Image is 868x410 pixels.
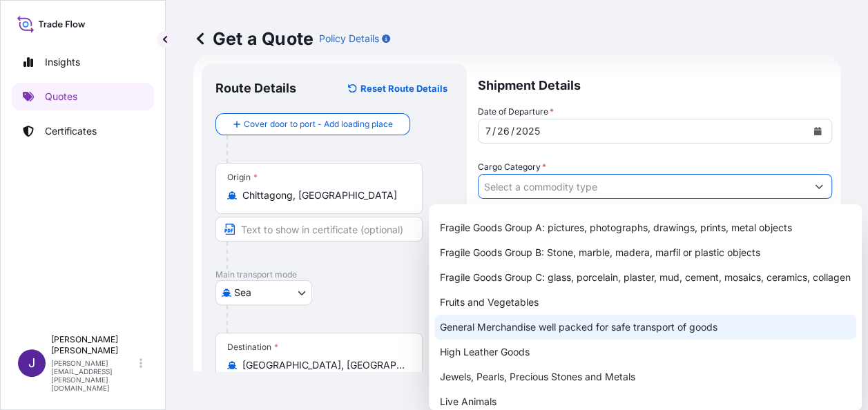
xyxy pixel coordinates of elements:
div: Fragile Goods Group B: Stone, marble, madera, marfil or plastic objects [434,240,856,265]
span: Sea [234,286,251,300]
p: Quotes [45,90,77,104]
div: General Merchandise well packed for safe transport of goods [434,315,856,340]
div: Fragile Goods Group A: pictures, photographs, drawings, prints, metal objects [434,215,856,240]
input: Origin [242,188,405,202]
button: Select transport [215,280,312,305]
div: Fruits and Vegetables [434,290,856,315]
p: Route Details [215,80,296,97]
label: Cargo Category [478,160,546,174]
p: Policy Details [319,32,379,46]
span: Cover door to port - Add loading place [244,117,393,131]
input: Select a commodity type [479,174,807,199]
div: Origin [227,172,258,183]
p: Get a Quote [193,28,314,50]
p: Insights [45,55,80,69]
div: Fragile Goods Group C: glass, porcelain, plaster, mud, cement, mosaics, ceramics, collagen [434,265,856,290]
p: [PERSON_NAME][EMAIL_ADDRESS][PERSON_NAME][DOMAIN_NAME] [51,359,137,392]
p: Shipment Details [478,64,832,105]
p: [PERSON_NAME] [PERSON_NAME] [51,334,137,356]
span: Date of Departure [478,105,554,119]
div: / [492,123,496,139]
button: Show suggestions [807,174,831,199]
div: day, [496,123,511,139]
p: Reset Route Details [360,81,447,95]
div: High Leather Goods [434,340,856,364]
div: year, [514,123,541,139]
div: Destination [227,342,278,353]
div: Jewels, Pearls, Precious Stones and Metals [434,364,856,389]
div: month, [484,123,492,139]
input: Text to appear on certificate [215,217,423,242]
span: J [28,356,35,370]
input: Destination [242,358,405,372]
div: / [511,123,514,139]
p: Main transport mode [215,269,453,280]
p: Certificates [45,124,97,138]
button: Calendar [807,120,829,142]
